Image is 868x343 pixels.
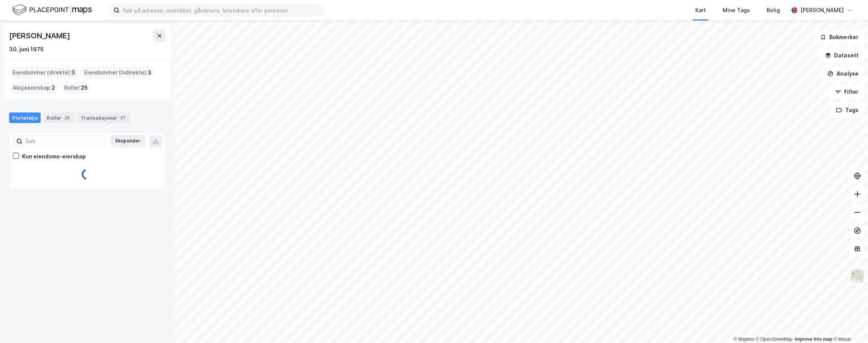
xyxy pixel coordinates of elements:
[12,3,92,17] img: logo.f888ab2527a4732fd821a326f86c7f29.svg
[22,152,86,161] div: Kun eiendoms-eierskap
[148,68,152,77] span: 3
[795,337,832,342] a: Improve this map
[756,337,793,342] a: OpenStreetMap
[44,112,74,123] div: Roller
[81,168,93,180] img: spinner.a6d8c91a73a9ac5275cf975e30b51cfb.svg
[52,83,55,92] span: 2
[77,112,130,123] div: Transaksjoner
[800,6,844,15] div: [PERSON_NAME]
[9,82,58,94] div: Aksjeeierskap :
[829,84,865,100] button: Filter
[9,30,71,42] div: [PERSON_NAME]
[22,136,106,147] input: Søk
[695,6,706,15] div: Kart
[850,269,865,283] img: Z
[110,135,145,147] button: Ekspander
[814,30,865,45] button: Bokmerker
[830,307,868,343] div: Kontrollprogram for chat
[81,66,155,79] div: Eiendommer (Indirekte) :
[830,103,865,118] button: Tags
[821,66,865,81] button: Analyse
[830,307,868,343] iframe: Chat Widget
[819,48,865,63] button: Datasett
[9,66,78,79] div: Eiendommer (direkte) :
[61,82,91,94] div: Roller :
[120,5,322,16] input: Søk på adresse, matrikkel, gårdeiere, leietakere eller personer
[119,114,127,122] div: 27
[71,68,75,77] span: 3
[9,45,44,54] div: 30. juni 1975
[63,114,71,122] div: 25
[767,6,780,15] div: Bolig
[9,112,41,123] div: Portefølje
[81,83,88,92] span: 25
[734,337,754,342] a: Mapbox
[723,6,750,15] div: Mine Tags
